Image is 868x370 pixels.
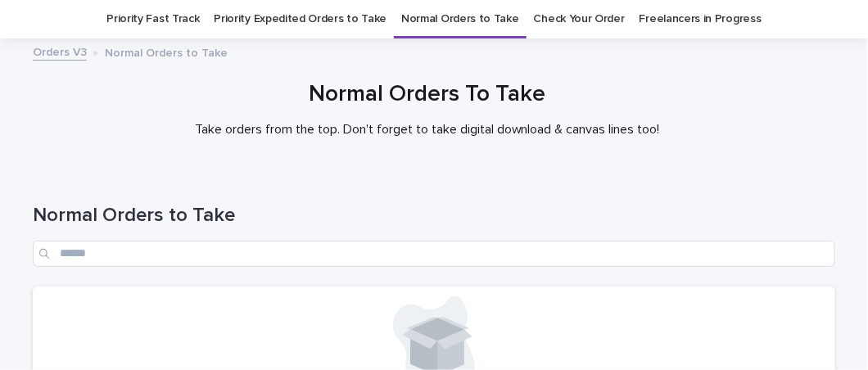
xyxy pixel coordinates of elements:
a: Orders V3 [33,42,87,61]
p: Normal Orders to Take [105,43,228,61]
h1: Normal Orders To Take [26,81,829,109]
input: Search [33,241,835,267]
p: Take orders from the top. Don't forget to take digital download & canvas lines too! [100,122,755,138]
h1: Normal Orders to Take [33,204,835,228]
